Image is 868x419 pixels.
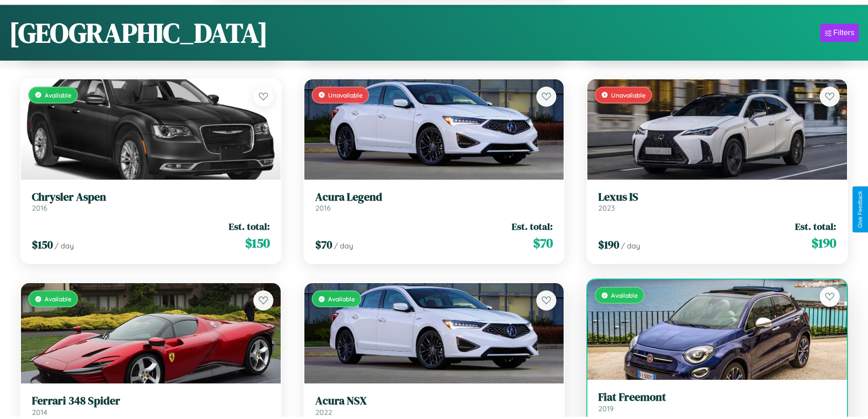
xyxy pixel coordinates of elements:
[820,24,859,42] button: Filters
[32,394,270,408] h3: Ferrari 348 Spider
[245,234,270,252] span: $ 150
[512,220,553,233] span: Est. total:
[315,191,553,204] h3: Acura Legend
[621,241,640,250] span: / day
[598,391,836,413] a: Fiat Freemont2019
[598,203,615,212] span: 2023
[315,394,553,408] h3: Acura NSX
[611,91,646,99] span: Unavailable
[45,91,72,99] span: Available
[598,237,619,252] span: $ 190
[812,234,836,252] span: $ 190
[315,237,332,252] span: $ 70
[598,404,614,413] span: 2019
[32,237,53,252] span: $ 150
[315,203,331,212] span: 2016
[55,241,74,250] span: / day
[315,408,332,417] span: 2022
[315,191,553,213] a: Acura Legend2016
[32,394,270,417] a: Ferrari 348 Spider2014
[328,295,355,303] span: Available
[328,91,363,99] span: Unavailable
[32,408,47,417] span: 2014
[9,14,268,52] h1: [GEOGRAPHIC_DATA]
[32,191,270,204] h3: Chrysler Aspen
[32,203,47,212] span: 2016
[229,220,270,233] span: Est. total:
[598,191,836,204] h3: Lexus IS
[598,391,836,404] h3: Fiat Freemont
[334,241,353,250] span: / day
[611,291,638,299] span: Available
[795,220,836,233] span: Est. total:
[533,234,553,252] span: $ 70
[598,191,836,213] a: Lexus IS2023
[45,295,72,303] span: Available
[833,28,854,37] div: Filters
[857,191,863,228] div: Give Feedback
[315,394,553,417] a: Acura NSX2022
[32,191,270,213] a: Chrysler Aspen2016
